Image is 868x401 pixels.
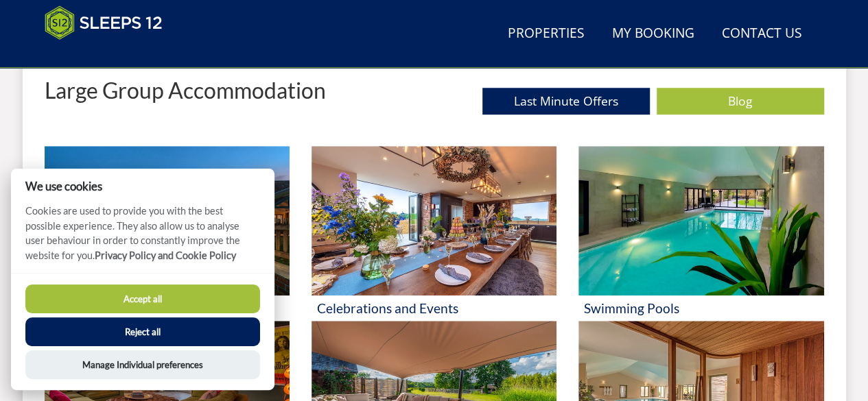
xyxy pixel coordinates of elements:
h3: Swimming Pools [584,301,818,315]
img: 'Celebrations and Events' - Large Group Accommodation Holiday Ideas [312,146,556,295]
h2: We use cookies [11,180,274,193]
button: Reject all [25,317,260,346]
iframe: Customer reviews powered by Trustpilot [38,48,182,60]
p: Large Group Accommodation [45,78,326,102]
a: 'Hot Tubs' - Large Group Accommodation Holiday Ideas Hot Tubs [45,146,290,321]
p: Cookies are used to provide you with the best possible experience. They also allow us to analyse ... [11,204,274,273]
a: Properties [502,19,590,49]
a: Contact Us [716,19,808,49]
img: 'Swimming Pools' - Large Group Accommodation Holiday Ideas [578,146,823,295]
button: Manage Individual preferences [25,350,260,379]
a: 'Swimming Pools' - Large Group Accommodation Holiday Ideas Swimming Pools [578,146,823,321]
button: Accept all [25,284,260,313]
a: 'Celebrations and Events' - Large Group Accommodation Holiday Ideas Celebrations and Events [312,146,556,321]
a: Privacy Policy and Cookie Policy [95,250,236,261]
img: 'Hot Tubs' - Large Group Accommodation Holiday Ideas [45,146,290,295]
h3: Celebrations and Events [317,301,551,315]
a: My Booking [607,19,700,49]
img: Sleeps 12 [45,5,163,40]
a: Last Minute Offers [482,88,650,114]
a: Blog [657,88,824,114]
